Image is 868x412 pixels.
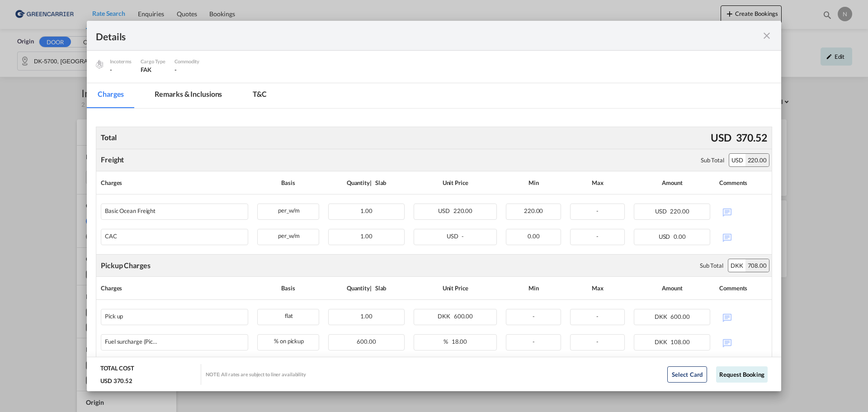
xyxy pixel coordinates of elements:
[716,366,768,383] button: Request Booking
[105,338,159,345] div: Fuel surcharge (Pick up)
[454,313,473,320] span: 600.00
[438,313,453,320] span: DKK
[87,83,287,108] md-pagination-wrapper: Use the left and right arrow keys to navigate between tabs
[87,83,135,108] md-tab-item: Charges
[175,57,199,66] div: Commodity
[360,207,373,214] span: 1.00
[101,176,248,189] div: Charges
[414,176,497,189] div: Unit Price
[729,154,745,166] div: USD
[596,232,599,240] span: -
[761,30,772,41] md-icon: icon-close fg-AAA8AD m-0 cursor
[715,277,772,300] th: Comments
[101,260,151,270] div: Pickup Charges
[110,66,132,74] div: -
[360,313,373,320] span: 1.00
[745,259,769,272] div: 708.00
[99,130,119,145] div: Total
[452,338,467,345] span: 18.00
[258,204,319,215] div: per_w/m
[596,313,599,320] span: -
[734,128,769,147] div: 370.52
[96,30,704,41] div: Details
[570,281,625,295] div: Max
[87,21,781,392] md-dialog: Pickup Door ...
[144,83,233,108] md-tab-item: Remarks & Inclusions
[670,313,689,320] span: 600.00
[175,66,177,73] span: -
[506,176,561,189] div: Min
[438,207,452,214] span: USD
[258,335,319,346] div: % on pickup
[667,366,707,383] button: Select Card
[141,57,165,66] div: Cargo Type
[257,176,319,189] div: Basis
[443,338,450,345] span: %
[719,229,767,245] div: No Comments Available
[670,338,689,346] span: 108.00
[360,232,373,240] span: 1.00
[728,259,745,272] div: DKK
[453,207,472,214] span: 220.00
[242,83,278,108] md-tab-item: T&C
[100,377,132,385] div: USD 370.52
[105,233,117,240] div: CAC
[745,154,769,166] div: 220.00
[701,156,724,164] div: Sub Total
[719,309,767,325] div: No Comments Available
[674,233,686,240] span: 0.00
[659,233,673,240] span: USD
[596,207,599,214] span: -
[110,57,132,66] div: Incoterms
[719,204,767,219] div: No Comments Available
[258,229,319,241] div: per_w/m
[105,313,123,320] div: Pick up
[528,232,540,240] span: 0.00
[94,59,104,69] img: cargo.png
[655,338,670,346] span: DKK
[328,176,405,189] div: Quantity | Slab
[258,309,319,321] div: flat
[533,338,535,345] span: -
[719,334,767,350] div: No Comments Available
[708,128,734,147] div: USD
[506,281,561,295] div: Min
[670,208,689,215] span: 220.00
[141,66,165,74] div: FAK
[700,261,723,270] div: Sub Total
[570,176,625,189] div: Max
[634,281,710,295] div: Amount
[447,232,461,240] span: USD
[414,281,497,295] div: Unit Price
[533,313,535,320] span: -
[100,364,134,377] div: TOTAL COST
[101,281,248,295] div: Charges
[357,338,376,345] span: 600.00
[524,207,543,214] span: 220.00
[328,281,405,295] div: Quantity | Slab
[634,176,710,189] div: Amount
[655,313,670,320] span: DKK
[462,232,464,240] span: -
[715,171,772,194] th: Comments
[206,371,306,378] div: NOTE: All rates are subject to liner availability
[105,208,156,214] div: Basic Ocean Freight
[655,208,669,215] span: USD
[257,281,319,295] div: Basis
[596,338,599,345] span: -
[101,155,124,165] div: Freight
